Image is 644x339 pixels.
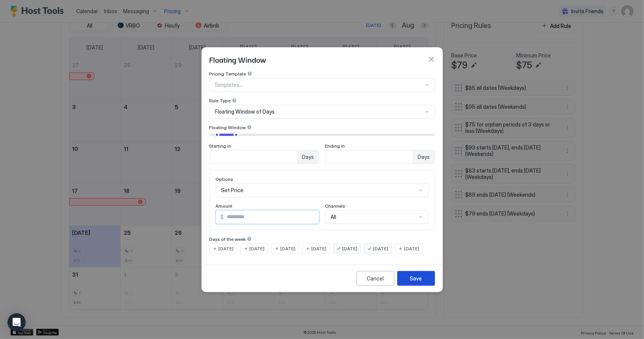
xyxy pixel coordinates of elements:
[221,214,224,220] span: $
[302,154,314,160] span: Days
[325,143,345,149] span: Ending in
[326,151,413,163] input: Input Field
[209,236,246,242] span: Days of the week
[216,176,234,182] span: Options
[373,245,389,252] span: [DATE]
[325,203,346,209] span: Channels
[219,245,234,252] span: [DATE]
[8,313,26,331] div: Open Intercom Messenger
[404,245,420,252] span: [DATE]
[410,274,422,282] div: Save
[343,245,358,252] span: [DATE]
[210,151,297,163] input: Input Field
[224,211,319,223] input: Input Field
[215,108,275,115] span: Floating Window of Days
[209,143,231,149] span: Starting in
[331,214,337,220] span: All
[209,98,231,103] span: Rule Type
[209,125,246,130] span: Floating Window
[209,54,266,65] span: Floating Window
[250,245,265,252] span: [DATE]
[357,271,394,286] button: Cancel
[221,187,244,194] span: Set Price
[216,203,233,209] span: Amount
[367,274,384,282] div: Cancel
[397,271,435,286] button: Save
[281,245,296,252] span: [DATE]
[312,245,327,252] span: [DATE]
[418,154,430,160] span: Days
[209,71,246,77] span: Pricing Template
